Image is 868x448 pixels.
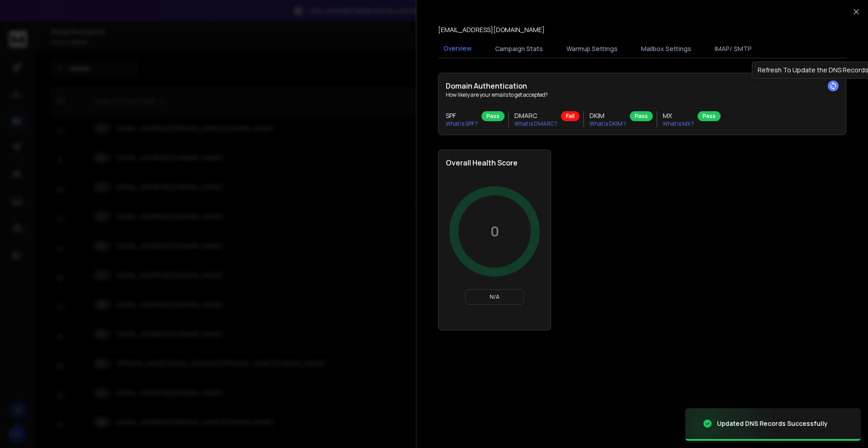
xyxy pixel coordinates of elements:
[709,39,757,59] button: IMAP/ SMTP
[446,157,543,168] h2: Overall Health Score
[490,39,548,59] button: Campaign Stats
[590,120,626,127] p: What is DKIM ?
[491,223,499,240] p: 0
[514,120,557,127] p: What is DMARC ?
[561,39,623,59] button: Warmup Settings
[446,91,839,99] p: How likely are your emails to get accepted?
[469,293,520,301] p: N/A
[663,120,694,127] p: What is MX ?
[438,38,477,59] button: Overview
[630,111,653,121] div: Pass
[561,111,580,121] div: Fail
[698,111,721,121] div: Pass
[446,120,478,127] p: What is SPF ?
[481,111,505,121] div: Pass
[446,111,478,120] h3: SPF
[446,80,839,91] h2: Domain Authentication
[590,111,626,120] h3: DKIM
[438,25,545,34] p: [EMAIL_ADDRESS][DOMAIN_NAME]
[514,111,557,120] h3: DMARC
[636,39,697,59] button: Mailbox Settings
[717,419,828,428] div: Updated DNS Records Successfully
[663,111,694,120] h3: MX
